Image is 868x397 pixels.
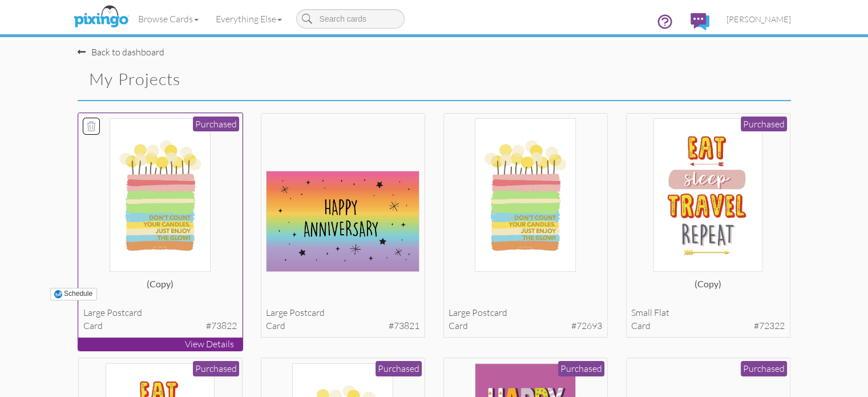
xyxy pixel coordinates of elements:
[89,70,414,89] h2: My Projects
[741,361,787,376] div: Purchased
[389,319,419,332] span: #73821
[266,319,419,332] div: card
[266,307,288,318] span: large
[206,319,237,332] span: #73822
[130,5,207,33] a: Browse Cards
[631,307,652,318] span: small
[691,13,709,30] img: comments.svg
[475,118,576,272] img: 130864-1-1745588183926-6a9fa051aa079e14-qa.jpg
[78,338,243,351] p: View Details
[296,9,405,29] input: Search cards
[83,319,237,332] div: card
[741,117,787,132] div: Purchased
[631,278,785,300] div: (copy)
[289,307,325,318] span: postcard
[71,3,131,31] img: pixingo logo
[571,319,602,332] span: #72693
[449,307,470,318] span: large
[107,307,142,318] span: postcard
[78,46,164,58] a: Back to dashboard
[193,361,239,376] div: Purchased
[754,319,785,332] span: #72322
[83,278,237,300] div: (copy)
[558,361,604,376] div: Purchased
[83,307,105,318] span: large
[654,307,669,318] span: flat
[631,319,785,332] div: card
[472,307,507,318] span: postcard
[193,117,239,132] div: Purchased
[266,171,419,272] img: 133242-1-1751376576630-9bf1409c8e95481e-qa.jpg
[718,5,800,34] a: [PERSON_NAME]
[50,288,97,300] button: Schedule
[653,118,762,272] img: 129945-1-1743530930784-ed0cfe071567aaff-qa.jpg
[726,14,791,24] span: [PERSON_NAME]
[376,361,422,376] div: Purchased
[64,290,92,298] span: Schedule
[207,5,290,33] a: Everything Else
[110,118,211,272] img: 133244-1-1751376912224-469c03c1f599e436-qa.jpg
[449,319,602,332] div: card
